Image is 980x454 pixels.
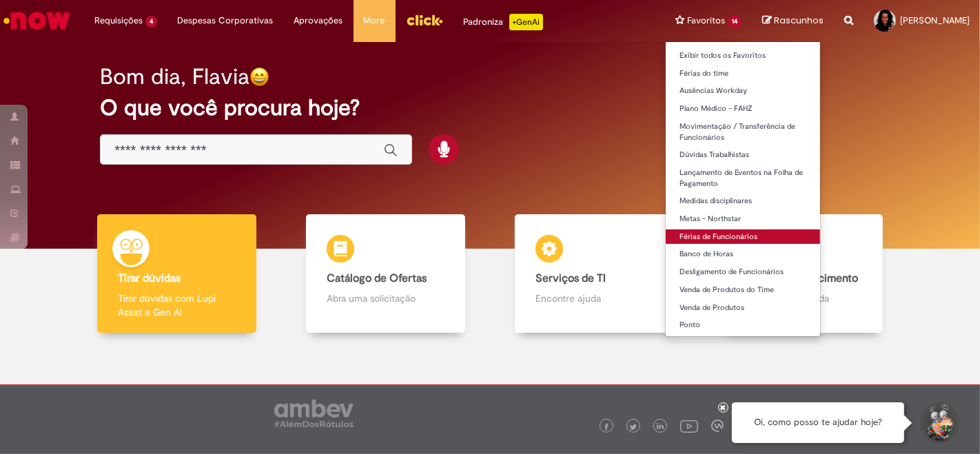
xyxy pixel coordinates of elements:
a: Ponto [666,318,820,333]
a: Férias de Funcionários [666,229,820,245]
p: Encontre ajuda [535,291,653,305]
img: logo_footer_twitter.png [630,424,637,431]
img: logo_footer_ambev_rotulo_gray.png [274,400,354,427]
span: Favoritos [687,14,725,28]
p: Abra uma solicitação [327,291,445,305]
a: Férias do time [666,66,820,81]
span: Requisições [94,14,143,28]
a: Medidas disciplinares [666,194,820,209]
span: Rascunhos [774,14,824,27]
span: Aprovações [294,14,343,28]
a: Metas - Northstar [666,211,820,227]
b: Serviços de TI [535,271,606,285]
span: Despesas Corporativas [178,14,274,28]
p: +GenAi [509,14,543,30]
a: Dúvidas Trabalhistas [666,147,820,163]
ul: Favoritos [665,41,821,337]
img: happy-face.png [249,67,269,87]
span: [PERSON_NAME] [900,14,970,26]
img: ServiceNow [1,7,72,34]
a: Movimentação / Transferência de Funcionários [666,119,820,145]
div: Oi, como posso te ajudar hoje? [732,402,904,443]
p: Tirar dúvidas com Lupi Assist e Gen Ai [118,291,236,319]
img: click_logo_yellow_360x200.png [406,10,443,30]
h2: Bom dia, Flavia [100,65,249,89]
a: Plano Médico - FAHZ [666,101,820,116]
h2: O que você procura hoje? [100,96,880,120]
a: Lançamento de Eventos na Folha de Pagamento [666,165,820,191]
b: Tirar dúvidas [118,271,181,285]
img: logo_footer_facebook.png [603,424,610,431]
a: Banco de Horas [666,247,820,262]
div: Padroniza [464,14,543,30]
b: Catálogo de Ofertas [327,271,427,285]
a: Rascunhos [762,14,824,28]
a: Desligamento de Funcionários [666,265,820,280]
a: Ausências Workday [666,83,820,99]
img: logo_footer_workplace.png [711,420,724,432]
img: logo_footer_linkedin.png [657,423,664,431]
span: 4 [145,16,157,28]
a: Tirar dúvidas Tirar dúvidas com Lupi Assist e Gen Ai [72,214,281,333]
a: Exibir todos os Favoritos [666,48,820,63]
a: Serviços de TI Encontre ajuda [490,214,699,333]
span: 14 [728,16,742,28]
a: Venda de Produtos [666,300,820,316]
button: Iniciar Conversa de Suporte [918,402,959,444]
img: logo_footer_youtube.png [680,417,698,435]
a: Catálogo de Ofertas Abra uma solicitação [281,214,490,333]
span: More [364,14,385,28]
a: Venda de Produtos do Time [666,282,820,298]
